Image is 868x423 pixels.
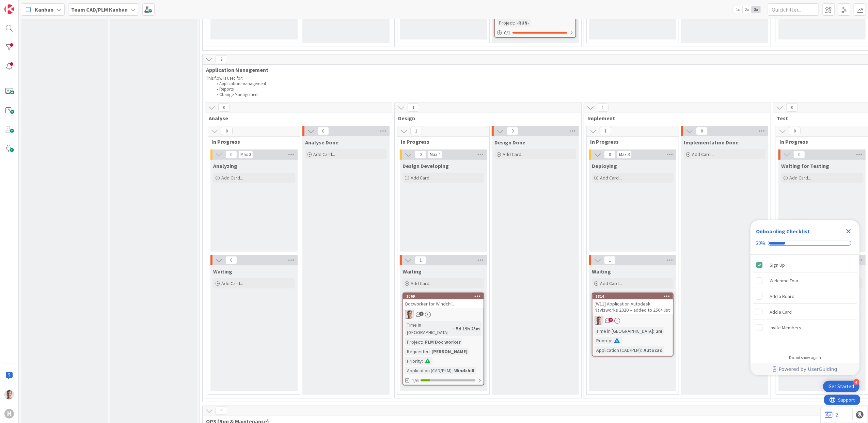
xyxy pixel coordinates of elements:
div: [PERSON_NAME] [430,348,469,355]
span: Design Done [494,139,525,146]
div: -RUN- [515,19,531,27]
span: Analyse Done [305,139,338,146]
div: Footer [751,363,859,375]
a: Powered by UserGuiding [754,363,856,375]
b: Team CAD/PLM Kanban [71,6,128,13]
div: Requester [405,348,429,355]
span: Waiting [213,268,232,275]
div: Open Get Started checklist, remaining modules: 4 [823,381,859,392]
div: Priority [595,337,611,344]
span: Waiting [592,268,611,275]
span: Waiting [403,268,422,275]
span: Add Card... [692,151,714,157]
div: 20% [756,240,765,246]
span: 1 [415,256,426,264]
div: Time in [GEOGRAPHIC_DATA] [405,321,453,336]
span: 2 [216,55,227,63]
img: BO [405,310,414,319]
div: Onboarding Checklist [756,227,810,235]
div: Do not show again [789,355,821,360]
div: Sign Up is complete. [753,257,857,272]
a: 2 [825,411,838,419]
span: 0 [786,104,798,112]
div: 1069 [406,294,484,299]
div: Project [497,19,514,27]
span: Add Card... [600,280,622,286]
span: 2x [742,6,752,13]
span: : [422,338,423,346]
span: Deploying [592,162,617,169]
span: 0 [216,407,227,415]
span: In Progress [779,138,859,145]
span: 0 [789,127,801,135]
div: Max 4 [430,153,440,156]
div: Time in [GEOGRAPHIC_DATA] [595,327,653,335]
a: 1814[W11] Application Autodesk Navisworks 2020 -- added to 2504 listBOTime in [GEOGRAPHIC_DATA]:2... [592,293,674,357]
div: Add a Card is incomplete. [753,304,857,319]
span: Powered by UserGuiding [779,365,837,373]
span: 1 [600,127,611,135]
span: Analyzing [213,162,237,169]
span: Implement [587,115,762,122]
span: : [641,346,642,354]
span: 1 [604,256,616,264]
span: Add Card... [221,175,243,181]
span: 0 [225,151,237,159]
div: Checklist progress: 20% [756,240,854,246]
span: 0 / 1 [504,29,510,36]
span: 0 [415,151,426,159]
div: Sign Up [770,261,785,269]
span: : [611,337,612,344]
img: BO [4,390,14,399]
span: 0 [793,151,805,159]
div: [W11] Application Autodesk Navisworks 2020 -- added to 2504 list [593,299,673,314]
div: Application (CAD/PLM) [595,346,641,354]
span: Add Card... [600,175,622,181]
span: : [452,367,453,374]
span: Add Card... [789,175,811,181]
span: 1x [733,6,742,13]
input: Quick Filter... [768,3,819,16]
span: Kanban [35,5,53,14]
img: BO [595,316,603,325]
div: Priority [405,357,422,365]
div: Welcome Tour is incomplete. [753,273,857,288]
div: Project [405,338,422,346]
span: 1 [597,104,609,112]
div: Max 3 [619,153,630,156]
img: Visit kanbanzone.com [4,4,14,14]
span: In Progress [590,138,670,145]
div: Add a Card [770,308,792,316]
span: 0 [604,151,616,159]
div: 0/1 [495,29,575,37]
span: 1 [410,127,422,135]
div: Autocad [642,346,664,354]
div: 2m [654,327,664,335]
div: 1814[W11] Application Autodesk Navisworks 2020 -- added to 2504 list [593,293,673,314]
span: Waiting for Testing [781,162,829,169]
span: 0 [317,127,329,135]
div: Max 3 [240,153,251,156]
div: Invite Members [770,324,801,332]
span: In Progress [211,138,291,145]
span: 0 [221,127,233,135]
span: : [422,357,423,365]
div: 1814 [596,294,673,299]
span: Add Card... [503,151,524,157]
div: 1069Docworker for Windchill [403,293,484,308]
div: 1814 [593,293,673,299]
span: Design [398,115,573,122]
div: Get Started [828,383,854,390]
span: 1/6 [412,377,419,384]
span: Add Card... [411,280,432,286]
div: H [4,409,14,419]
span: In Progress [401,138,481,145]
div: Application (CAD/PLM) [405,367,452,374]
span: 5 [419,312,424,316]
a: 1069Docworker for WindchillBOTime in [GEOGRAPHIC_DATA]:5d 19h 23mProject:PLM Doc workerRequester:... [403,293,484,386]
div: BO [593,316,673,325]
div: Checklist Container [751,220,859,375]
span: Analyse [209,115,383,122]
span: 2 [609,318,613,322]
span: : [514,19,515,27]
